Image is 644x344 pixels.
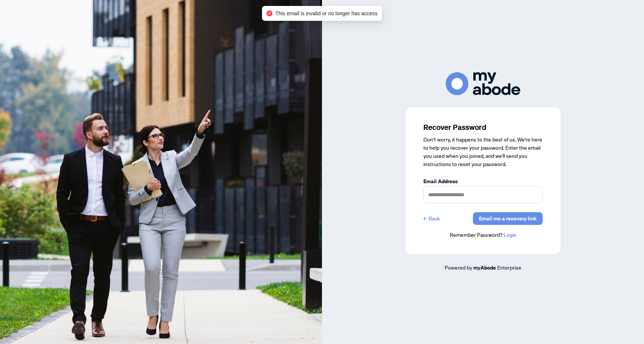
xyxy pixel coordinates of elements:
button: Email me a recovery link [473,212,543,225]
h3: Recover Password [423,122,543,133]
span: Powered by [445,264,472,271]
span: close-circle [266,10,272,16]
span: ← [423,214,427,223]
div: Remember Password? [423,231,543,239]
span: Enterprise [497,264,521,271]
label: Email Address [423,177,543,185]
img: ma-logo [446,72,520,95]
a: myAbode [473,264,496,272]
span: Email me a recovery link [479,213,537,224]
span: This email is invalid or no longer has access [275,9,378,17]
a: Login [503,232,517,238]
a: ←Back [423,212,440,225]
div: Don’t worry, it happens to the best of us. We're here to help you recover your password. Enter th... [423,136,543,168]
